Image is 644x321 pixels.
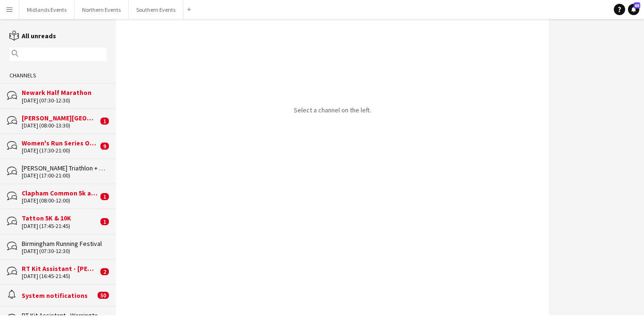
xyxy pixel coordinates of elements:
[100,268,109,275] span: 2
[19,0,74,19] button: Midlands Events
[100,218,109,225] span: 1
[22,122,98,129] div: [DATE] (08:00-13:30)
[22,147,98,154] div: [DATE] (17:30-21:00)
[129,0,183,19] button: Southern Events
[294,106,371,114] p: Select a channel on the left.
[100,143,109,150] span: 9
[22,97,107,104] div: [DATE] (07:30-12:30)
[22,248,107,254] div: [DATE] (07:30-12:30)
[22,172,107,179] div: [DATE] (17:00-21:00)
[22,164,107,172] div: [PERSON_NAME] Triathlon + Run
[22,264,98,273] div: RT Kit Assistant - [PERSON_NAME] 5K & 10K
[628,4,639,15] a: 65
[9,32,56,40] a: All unreads
[100,193,109,200] span: 1
[22,291,95,300] div: System notifications
[22,273,98,279] div: [DATE] (16:45-21:45)
[22,214,98,222] div: Tatton 5K & 10K
[22,223,98,229] div: [DATE] (17:45-21:45)
[22,239,107,248] div: Birmingham Running Festival
[22,139,98,147] div: Women's Run Series Olympic Park 5k and 10k
[74,0,129,19] button: Northern Events
[22,114,98,122] div: [PERSON_NAME][GEOGRAPHIC_DATA]
[22,189,98,197] div: Clapham Common 5k and 10k
[634,2,640,8] span: 65
[22,311,107,320] div: RT Kit Assistant - Warrington Running Festival
[98,292,109,299] span: 50
[100,118,109,125] span: 1
[22,197,98,204] div: [DATE] (08:00-12:00)
[22,88,107,97] div: Newark Half Marathon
